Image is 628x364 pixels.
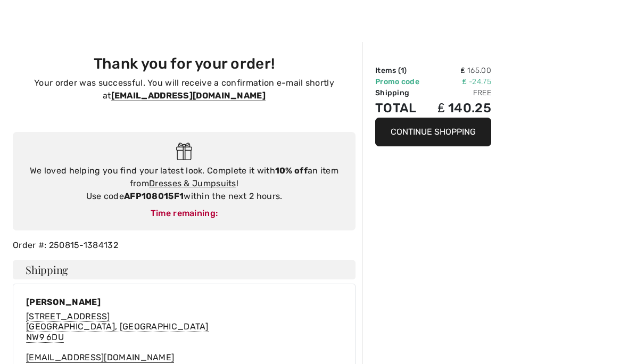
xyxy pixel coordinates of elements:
[275,166,308,176] strong: 10% off
[375,87,427,98] td: Shipping
[427,65,491,76] td: ₤ 165.00
[23,207,345,220] div: Time remaining:
[26,297,209,307] div: [PERSON_NAME]
[375,76,427,87] td: Promo code
[23,164,345,203] div: We loved helping you find your latest look. Complete it with an item from ! Use code within the n...
[427,76,491,87] td: ₤ -24.75
[375,98,427,118] td: Total
[375,118,491,146] button: Continue Shopping
[149,178,236,188] a: Dresses & Jumpsuits
[401,66,404,75] span: 1
[427,87,491,98] td: Free
[176,143,193,160] img: Gift.svg
[19,55,349,72] h3: Thank you for your order!
[6,239,362,252] div: Order #: 250815-1384132
[124,191,184,201] strong: AFP108015F1
[375,65,427,76] td: Items ( )
[427,98,491,118] td: ₤ 140.25
[19,77,349,102] p: Your order was successful. You will receive a confirmation e-mail shortly at
[13,260,356,279] h4: Shipping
